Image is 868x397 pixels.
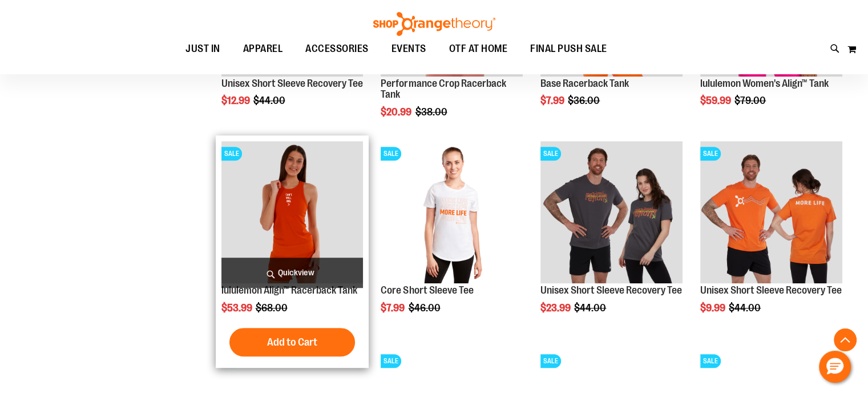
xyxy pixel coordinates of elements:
[221,141,364,285] a: Product image for lululemon Align™ Racerback TankSALE
[700,354,721,368] span: SALE
[253,95,287,106] span: $44.00
[381,354,401,368] span: SALE
[294,36,380,62] a: ACCESSORIES
[819,351,851,383] button: Hello, have a question? Let’s chat.
[734,95,768,106] span: $79.00
[381,106,413,118] span: $20.99
[185,36,220,62] span: JUST IN
[540,78,629,89] a: Base Racerback Tank
[449,36,508,62] span: OTF AT HOME
[700,141,842,283] img: Product image for Unisex Short Sleeve Recovery Tee
[221,258,364,288] a: Quickview
[381,78,506,101] a: Performance Crop Racerback Tank
[415,106,449,118] span: $38.00
[700,284,842,296] a: Unisex Short Sleeve Recovery Tee
[381,284,473,296] a: Core Short Sleeve Tee
[381,147,401,161] span: SALE
[568,95,601,106] span: $36.00
[700,78,829,89] a: lululemon Women's Align™ Tank
[243,36,283,62] span: APPAREL
[267,336,317,348] span: Add to Cart
[540,95,566,106] span: $7.99
[540,141,683,283] img: Product image for Unisex Short Sleeve Recovery Tee
[540,302,572,314] span: $23.99
[700,147,721,161] span: SALE
[375,135,528,343] div: product
[729,302,762,314] span: $44.00
[408,302,442,314] span: $46.00
[695,135,848,343] div: product
[834,328,857,351] button: Back To Top
[221,284,357,296] a: lululemon Align™ Racerback Tank
[535,135,688,343] div: product
[221,78,363,89] a: Unisex Short Sleeve Recovery Tee
[381,141,523,283] img: Product image for Core Short Sleeve Tee
[519,36,619,62] a: FINAL PUSH SALE
[216,135,369,368] div: product
[574,302,608,314] span: $44.00
[438,36,519,62] a: OTF AT HOME
[381,302,406,314] span: $7.99
[540,284,682,296] a: Unisex Short Sleeve Recovery Tee
[380,36,438,62] a: EVENTS
[221,147,242,161] span: SALE
[530,36,607,62] span: FINAL PUSH SALE
[256,302,289,314] span: $68.00
[700,302,727,314] span: $9.99
[540,147,561,161] span: SALE
[232,36,294,62] a: APPAREL
[221,95,252,106] span: $12.99
[221,141,364,283] img: Product image for lululemon Align™ Racerback Tank
[372,12,497,36] img: Shop Orangetheory
[391,36,426,62] span: EVENTS
[229,328,355,356] button: Add to Cart
[700,95,733,106] span: $59.99
[700,141,842,285] a: Product image for Unisex Short Sleeve Recovery TeeSALE
[540,141,683,285] a: Product image for Unisex Short Sleeve Recovery TeeSALE
[540,354,561,368] span: SALE
[221,302,254,314] span: $53.99
[305,36,369,62] span: ACCESSORIES
[174,36,232,62] a: JUST IN
[381,141,523,285] a: Product image for Core Short Sleeve TeeSALE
